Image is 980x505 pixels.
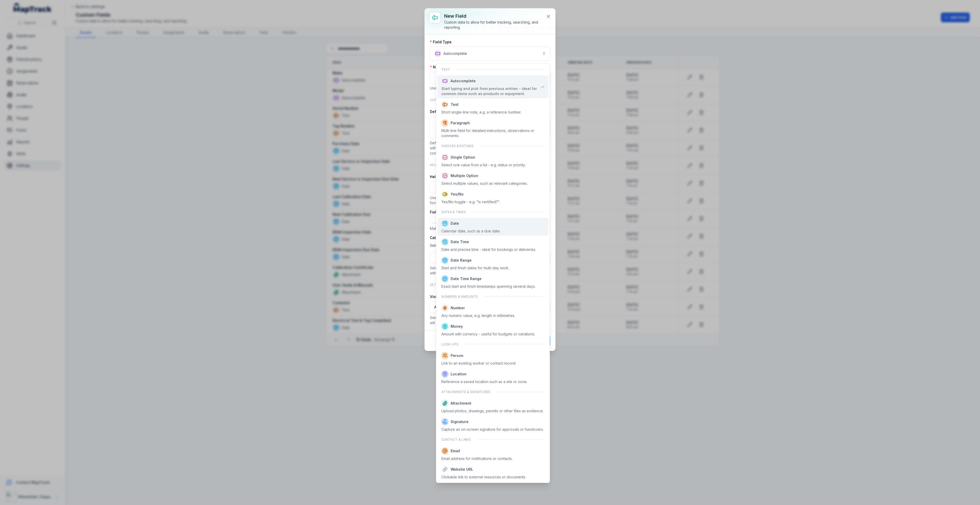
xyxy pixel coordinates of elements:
span: Single Option [451,155,475,160]
div: Email address for notifications or contacts. [441,456,513,461]
div: Select one value from a list - e.g. status or priority. [441,162,526,168]
div: Attachments & signatures [437,387,549,397]
div: Calendar date, such as a due date. [441,229,500,234]
div: Date and precise time - ideal for bookings or deliveries. [441,247,536,252]
span: Signature [451,419,468,424]
div: Choices & ratings [437,141,549,151]
span: Email [451,448,460,454]
div: Upload photos, drawings, permits or other files as evidence. [441,408,544,414]
span: Location [451,372,466,377]
span: Date Time Range [451,276,482,281]
div: Contact & links [437,435,549,445]
span: Yes/No [451,192,464,197]
div: Reference a saved location such as a site or zone. [441,379,527,384]
span: Paragraph [451,120,470,126]
span: Attachment [451,401,471,406]
div: Any numeric value, e.g. length in millimetres. [441,313,515,318]
span: Number [451,305,465,311]
span: Date Range [451,258,472,263]
span: Text [451,102,459,107]
div: Clickable link to external resources or documents. [441,475,526,480]
div: Dates & times [437,207,549,217]
div: Exact start and finish timestamps spanning several days. [441,284,536,289]
div: Text [437,65,549,75]
div: Autocomplete [436,63,550,483]
div: Short single-line note, e.g. a reference number. [441,110,521,115]
span: Money [451,324,463,329]
div: Start typing and pick from previous entries - ideal for common items such as products or equipment. [441,86,537,96]
span: Multiple Option [451,173,478,178]
div: Multi-line field for detailed instructions, observations or comments. [441,128,545,138]
button: Autocomplete [430,47,550,60]
span: Date Time [451,239,469,244]
div: Start and finish dates for multi-day work. [441,265,509,271]
div: Look-ups [437,339,549,349]
span: Date [451,221,459,226]
span: Website URL [451,467,473,472]
span: Autocomplete [451,78,476,84]
div: Yes/No toggle - e.g. "Is certified?". [441,199,500,204]
div: Capture an on-screen signature for approvals or handovers. [441,427,544,432]
div: Select multiple values, such as relevant categories. [441,181,528,186]
span: Person [451,353,463,358]
div: Amount with currency - useful for budgets or variations. [441,332,535,337]
div: Link to an existing worker or contact record. [441,361,516,366]
div: Numbers & amounts [437,292,549,302]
